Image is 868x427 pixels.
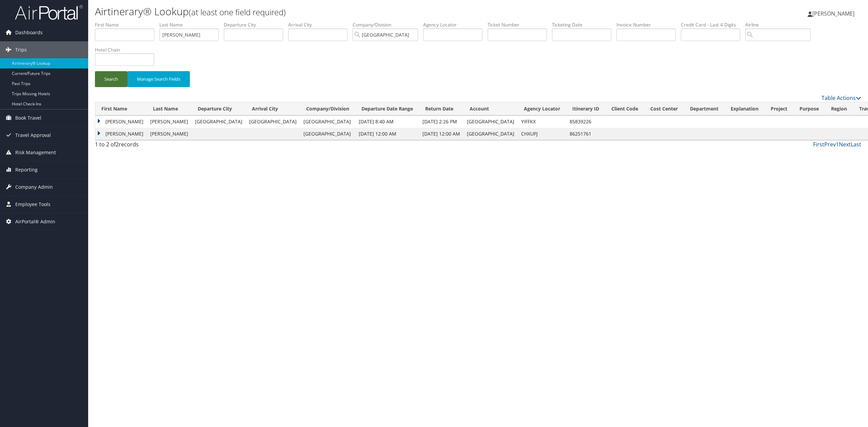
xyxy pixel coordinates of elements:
[681,21,745,28] label: Credit Card - Last 4 Digits
[300,128,355,140] td: [GEOGRAPHIC_DATA]
[353,21,423,28] label: Company/Division
[127,71,190,87] button: Manage Search Fields
[684,102,725,116] th: Department: activate to sort column ascending
[793,102,825,116] th: Purpose: activate to sort column ascending
[419,102,463,116] th: Return Date: activate to sort column ascending
[95,21,159,28] label: First Name
[355,102,419,116] th: Departure Date Range: activate to sort column descending
[825,102,853,116] th: Region: activate to sort column ascending
[355,128,419,140] td: [DATE] 12:00 AM
[605,102,644,116] th: Client Code: activate to sort column ascending
[765,102,793,116] th: Project: activate to sort column ascending
[616,21,681,28] label: Invoice Number
[159,21,224,28] label: Last Name
[566,128,605,140] td: 86251761
[147,128,192,140] td: [PERSON_NAME]
[192,116,246,128] td: [GEOGRAPHIC_DATA]
[644,102,684,116] th: Cost Center: activate to sort column ascending
[423,21,488,28] label: Agency Locator
[839,141,851,148] a: Next
[15,161,38,178] span: Reporting
[808,3,861,24] a: [PERSON_NAME]
[812,10,854,17] span: [PERSON_NAME]
[836,141,839,148] a: 1
[745,21,816,28] label: Airline
[95,140,279,152] div: 1 to 2 of records
[15,127,51,144] span: Travel Approval
[15,144,56,161] span: Risk Management
[725,102,765,116] th: Explanation: activate to sort column ascending
[463,102,518,116] th: Account: activate to sort column ascending
[300,102,355,116] th: Company/Division
[419,128,463,140] td: [DATE] 12:00 AM
[192,102,246,116] th: Departure City: activate to sort column ascending
[116,141,119,148] span: 2
[224,21,288,28] label: Departure City
[488,21,552,28] label: Ticket Number
[566,116,605,128] td: 85839226
[288,21,353,28] label: Arrival City
[813,141,824,148] a: First
[463,128,518,140] td: [GEOGRAPHIC_DATA]
[147,102,192,116] th: Last Name: activate to sort column ascending
[518,102,566,116] th: Agency Locator: activate to sort column ascending
[15,4,83,20] img: airportal-logo.png
[189,6,286,18] small: (at least one field required)
[851,141,861,148] a: Last
[15,196,51,213] span: Employee Tools
[355,116,419,128] td: [DATE] 8:40 AM
[246,102,300,116] th: Arrival City: activate to sort column ascending
[95,128,147,140] td: [PERSON_NAME]
[566,102,605,116] th: Itinerary ID: activate to sort column ascending
[95,4,606,19] h1: Airtinerary® Lookup
[15,179,53,196] span: Company Admin
[95,116,147,128] td: [PERSON_NAME]
[419,116,463,128] td: [DATE] 2:26 PM
[95,102,147,116] th: First Name: activate to sort column ascending
[552,21,616,28] label: Ticketing Date
[95,71,127,87] button: Search
[518,128,566,140] td: CHXUPJ
[246,116,300,128] td: [GEOGRAPHIC_DATA]
[95,46,159,53] label: Hotel Chain
[518,116,566,128] td: YIFFKX
[147,116,192,128] td: [PERSON_NAME]
[15,41,27,58] span: Trips
[463,116,518,128] td: [GEOGRAPHIC_DATA]
[300,116,355,128] td: [GEOGRAPHIC_DATA]
[15,24,43,41] span: Dashboards
[824,141,836,148] a: Prev
[15,213,55,230] span: AirPortal® Admin
[15,109,41,126] span: Book Travel
[822,94,861,102] a: Table Actions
